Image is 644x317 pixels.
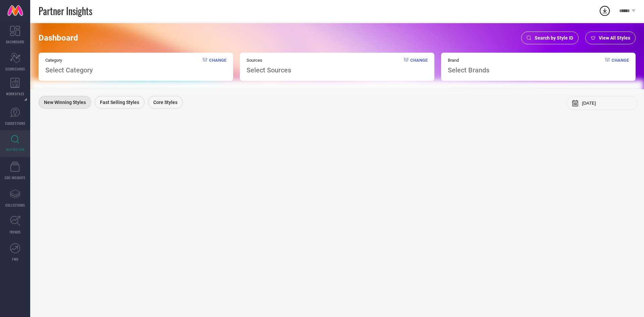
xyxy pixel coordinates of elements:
[582,101,632,106] input: Select month
[611,58,629,74] span: Change
[6,39,24,44] span: DASHBOARD
[44,100,86,105] span: New Winning Styles
[6,91,24,96] span: WORKSPACE
[448,66,489,74] span: Select Brands
[5,121,25,126] span: SUGGESTIONS
[5,175,25,180] span: CDC INSIGHTS
[39,33,78,43] span: Dashboard
[153,100,177,105] span: Core Styles
[599,5,611,17] div: Open download list
[247,66,291,74] span: Select Sources
[599,35,630,41] span: View All Styles
[39,4,92,18] span: Partner Insights
[5,203,25,208] span: COLLECTIONS
[448,58,489,63] span: Brand
[535,35,573,41] span: Search by Style ID
[9,229,21,234] span: TRENDS
[5,66,25,71] span: SCORECARDS
[247,58,291,63] span: Sources
[12,257,18,262] span: FWD
[6,147,24,152] span: INSPIRATION
[45,58,93,63] span: Category
[45,66,93,74] span: Select Category
[100,100,139,105] span: Fast Selling Styles
[410,58,428,74] span: Change
[209,58,226,74] span: Change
